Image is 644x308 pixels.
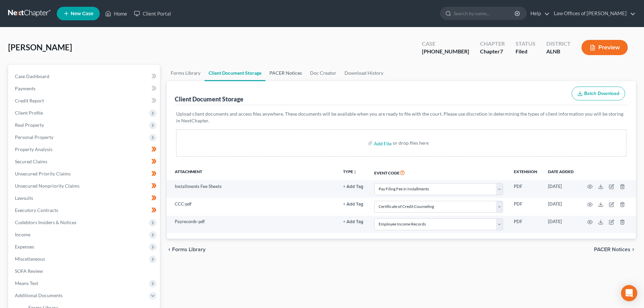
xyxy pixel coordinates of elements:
[167,198,338,215] td: CCC-pdf
[71,11,93,16] span: New Case
[343,201,363,207] a: + Add Tag
[546,40,571,48] div: District
[340,65,387,81] a: Download History
[8,42,72,52] span: [PERSON_NAME]
[550,7,636,20] a: Law Offices of [PERSON_NAME]
[205,65,265,81] a: Client Document Storage
[15,195,33,201] span: Lawsuits
[15,292,63,298] span: Additional Documents
[480,48,505,55] div: Chapter
[369,165,508,180] th: Event Code
[543,165,579,180] th: Date added
[343,202,363,207] button: + Add Tag
[581,40,628,55] button: Preview
[167,216,338,233] td: Payrecords-pdf
[630,247,636,252] i: chevron_right
[15,268,43,274] span: SOFA Review
[102,7,130,20] a: Home
[9,95,160,107] a: Credit Report
[353,170,357,174] i: unfold_more
[175,95,243,103] div: Client Document Storage
[422,48,469,55] div: [PHONE_NUMBER]
[15,171,71,176] span: Unsecured Priority Claims
[343,218,363,225] a: + Add Tag
[343,183,363,190] a: + Add Tag
[9,156,160,168] a: Secured Claims
[546,48,571,55] div: ALNB
[422,40,469,48] div: Case
[15,146,52,152] span: Property Analysis
[343,185,363,189] button: + Add Tag
[15,207,58,213] span: Executory Contracts
[15,86,35,91] span: Payments
[508,165,543,180] th: Extension
[15,232,30,237] span: Income
[9,168,160,180] a: Unsecured Priority Claims
[516,48,535,55] div: Filed
[454,7,516,20] input: Search by name...
[167,65,205,81] a: Forms Library
[508,198,543,215] td: PDF
[15,110,43,116] span: Client Profile
[500,48,503,54] span: 7
[594,247,636,252] button: PACER Notices chevron_right
[516,40,535,48] div: Status
[594,247,630,252] span: PACER Notices
[393,140,429,146] div: or drop files here
[15,134,53,140] span: Personal Property
[584,91,619,96] span: Batch Download
[15,159,47,164] span: Secured Claims
[9,204,160,216] a: Executory Contracts
[265,65,306,81] a: PACER Notices
[508,216,543,233] td: PDF
[15,219,76,225] span: Codebtors Insiders & Notices
[343,220,363,224] button: + Add Tag
[167,180,338,198] td: Installments Fee Sheets
[167,165,338,180] th: Attachment
[176,111,626,124] p: Upload client documents and access files anywhere. These documents will be available when you are...
[543,180,579,198] td: [DATE]
[9,192,160,204] a: Lawsuits
[15,280,38,286] span: Means Test
[130,7,174,20] a: Client Portal
[172,247,206,252] span: Forms Library
[508,180,543,198] td: PDF
[306,65,340,81] a: Doc Creator
[572,87,625,101] button: Batch Download
[9,265,160,277] a: SOFA Review
[9,143,160,156] a: Property Analysis
[15,244,34,250] span: Expenses
[15,98,44,103] span: Credit Report
[15,122,44,128] span: Real Property
[621,285,637,301] div: Open Intercom Messenger
[15,183,79,189] span: Unsecured Nonpriority Claims
[480,40,505,48] div: Chapter
[543,216,579,233] td: [DATE]
[9,180,160,192] a: Unsecured Nonpriority Claims
[343,170,357,174] button: TYPEunfold_more
[15,256,45,262] span: Miscellaneous
[9,70,160,82] a: Case Dashboard
[527,7,550,20] a: Help
[543,198,579,215] td: [DATE]
[9,82,160,95] a: Payments
[15,73,49,79] span: Case Dashboard
[167,247,206,252] button: chevron_left Forms Library
[167,247,172,252] i: chevron_left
